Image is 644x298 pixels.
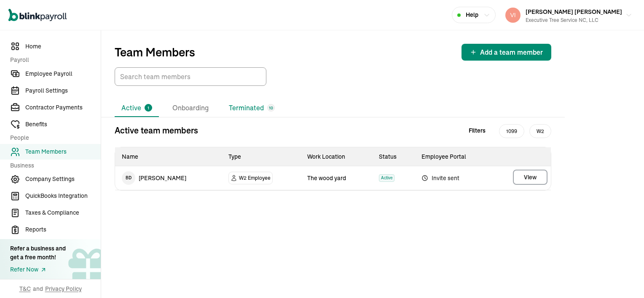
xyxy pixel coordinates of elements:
[115,45,195,59] p: Team Members
[166,99,215,117] li: Onboarding
[25,147,101,156] span: Team Members
[115,67,266,86] input: TextInput
[25,192,101,200] span: QuickBooks Integration
[25,42,101,51] span: Home
[372,147,415,166] th: Status
[10,133,96,142] span: People
[239,174,271,182] span: W2 Employee
[10,56,96,64] span: Payroll
[8,3,67,27] nav: Global
[10,244,66,262] div: Refer a business and get a free month!
[222,99,282,117] li: Terminated
[452,7,496,23] button: Help
[421,153,466,160] span: Employee Portal
[115,166,222,190] td: [PERSON_NAME]
[10,161,96,170] span: Business
[25,175,101,184] span: Company Settings
[10,265,66,274] a: Refer Now
[115,147,222,166] th: Name
[480,47,543,57] span: Add a team member
[25,69,101,78] span: Employee Payroll
[466,11,478,19] span: Help
[526,16,622,24] div: Executive Tree Service NC, LLC
[115,99,159,117] li: Active
[307,174,346,182] span: The wood yard
[25,208,101,217] span: Taxes & Compliance
[499,124,524,138] span: 1099
[602,258,644,298] iframe: Chat Widget
[469,126,486,135] span: Filters
[148,105,149,111] span: 1
[25,120,101,129] span: Benefits
[513,170,547,185] button: View
[115,124,198,137] p: Active team members
[524,173,537,181] span: View
[25,103,101,112] span: Contractor Payments
[269,105,273,111] span: 10
[122,171,135,185] span: B D
[502,5,636,26] button: [PERSON_NAME] [PERSON_NAME]Executive Tree Service NC, LLC
[45,285,82,293] span: Privacy Policy
[25,86,101,95] span: Payroll Settings
[301,147,372,166] th: Work Location
[222,147,301,166] th: Type
[25,225,101,234] span: Reports
[421,173,488,183] span: Invite sent
[526,8,622,16] span: [PERSON_NAME] [PERSON_NAME]
[19,285,31,293] span: T&C
[462,44,551,61] button: Add a team member
[529,124,551,138] span: W2
[379,174,394,182] span: Active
